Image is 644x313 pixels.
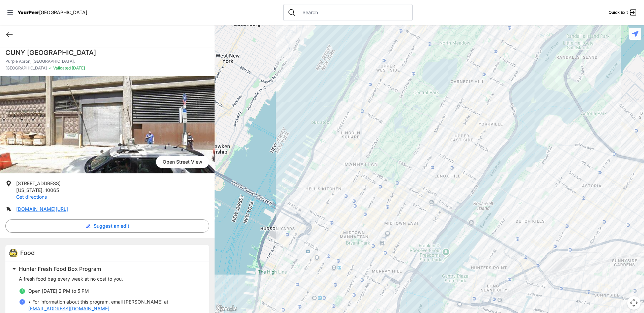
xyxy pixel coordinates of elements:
span: 10065 [45,187,59,193]
p: • For information about this program, email [PERSON_NAME] at [28,298,201,312]
span: Suggest an edit [94,223,129,229]
a: [EMAIL_ADDRESS][DOMAIN_NAME] [28,305,109,312]
h1: CUNY [GEOGRAPHIC_DATA] [5,48,209,57]
span: Open [DATE] 2 PM to 5 PM [28,288,89,294]
button: Suggest an edit [5,219,209,233]
a: Open this area in Google Maps (opens a new window) [216,304,238,313]
span: [US_STATE] [16,187,42,193]
span: Hunter Fresh Food Box Program [19,265,101,272]
span: [STREET_ADDRESS] [16,180,61,186]
span: Food [20,249,35,256]
p: Purple Apron, [GEOGRAPHIC_DATA]. [5,59,209,64]
a: Get directions [16,194,47,200]
a: YourPeer[GEOGRAPHIC_DATA] [18,10,87,15]
p: A fresh food bag every week at no cost to you. [19,276,201,282]
span: Quick Exit [609,10,628,15]
a: [DOMAIN_NAME][URL] [16,206,68,212]
a: Open Street View [156,156,209,168]
span: , [42,187,44,193]
a: Quick Exit [609,8,637,17]
span: ✓ [48,65,52,71]
span: [GEOGRAPHIC_DATA] [39,9,87,15]
span: [GEOGRAPHIC_DATA] [5,65,47,71]
input: Search [298,9,408,16]
span: Validated [53,65,71,70]
span: [DATE] [71,65,85,70]
img: Google [216,304,238,313]
button: Map camera controls [627,296,641,310]
span: YourPeer [18,9,39,15]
